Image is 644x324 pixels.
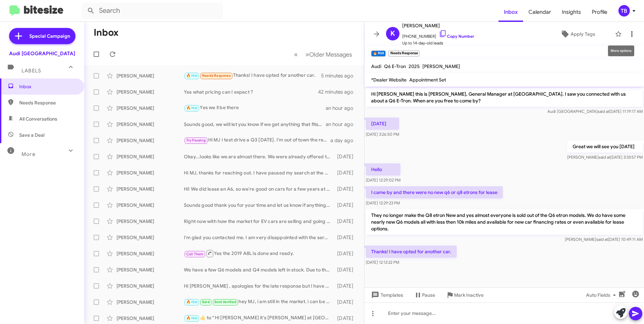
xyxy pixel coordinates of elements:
div: [PERSON_NAME] [117,266,184,273]
button: Previous [290,47,302,61]
span: [DATE] 12:29:23 PM [366,200,400,205]
span: Sold Verified [214,300,236,304]
span: Audi [GEOGRAPHIC_DATA] [DATE] 11:19:17 AM [547,109,643,114]
span: Labels [22,68,41,74]
div: [PERSON_NAME] [117,218,184,225]
div: [DATE] [334,299,359,305]
div: [PERSON_NAME] [117,169,184,176]
p: Thanks! I have opted for another car. [366,246,457,258]
div: [PERSON_NAME] [117,202,184,208]
div: [PERSON_NAME] [117,121,184,128]
div: [PERSON_NAME] [117,250,184,257]
input: Search [82,3,223,19]
p: I came by and there were no new q6 or q8 etrons for lease [366,186,503,198]
div: ​👍​ to “ Hi [PERSON_NAME] it's [PERSON_NAME] at [GEOGRAPHIC_DATA]. Can I get you any more info on... [184,314,334,322]
span: [PERSON_NAME] [DATE] 10:49:11 AM [565,237,643,242]
span: [DATE] 3:26:50 PM [366,132,399,137]
span: Special Campaign [29,33,70,39]
span: « [294,50,298,59]
div: Hi MJ I test drive a Q3 [DATE]. I'm out of town the rest of the week and I will connect with Macq... [184,136,330,144]
span: [PERSON_NAME] [402,22,474,30]
div: 5 minutes ago [321,72,359,79]
div: [PERSON_NAME] [117,105,184,111]
a: Insights [556,2,586,22]
div: Sounds good, we will let you know if we get anything that fits those requirements. Did you have a... [184,121,326,128]
span: Needs Response [202,73,231,78]
button: Apply Tags [543,28,612,40]
span: said at [598,109,609,114]
div: Right now with how the market for EV cars are selling and going fast we are leaving price negotia... [184,218,334,225]
div: a day ago [330,137,359,144]
span: Inbox [19,83,76,90]
div: [PERSON_NAME] [117,299,184,305]
span: said at [596,237,608,242]
p: Great we will see you [DATE] [567,140,643,153]
div: [DATE] [334,283,359,289]
nav: Page navigation example [290,47,356,61]
div: Yes we ll be there [184,104,326,112]
p: Hi [PERSON_NAME] this is [PERSON_NAME], General Manager at [GEOGRAPHIC_DATA]. I saw you connected... [366,88,643,107]
div: More options [608,45,634,56]
p: [DATE] [366,118,399,130]
span: Call Them [186,252,204,256]
span: Older Messages [309,51,352,58]
small: 🔥 Hot [371,51,386,57]
div: [DATE] [334,250,359,257]
span: Try Pausing [186,138,206,142]
span: Needs Response [19,99,76,106]
span: [DATE] 12:29:02 PM [366,177,400,183]
div: [PERSON_NAME] [117,234,184,241]
div: [PERSON_NAME] [117,153,184,160]
div: [DATE] [334,234,359,241]
div: [PERSON_NAME] [117,186,184,192]
div: I'm glad you contacted me. I am very disappointed with the service I received, not only at [GEOGR... [184,234,334,241]
span: *Dealer Website [371,77,407,83]
div: [PERSON_NAME] [117,137,184,144]
span: Appointment Set [409,77,446,83]
a: Copy Number [439,34,474,39]
span: Audi [371,63,381,69]
div: TB [618,5,630,17]
div: Thanks! I have opted for another car. [184,72,321,79]
span: Sold [202,300,210,304]
div: [DATE] [334,186,359,192]
div: Sounds good thank you for your time and let us know if anything changes. [184,202,334,208]
div: [DATE] [334,202,359,208]
button: TB [613,5,637,17]
span: Apply Tags [571,28,595,40]
span: Q6 E-Tron [384,63,406,69]
div: [PERSON_NAME] [117,72,184,79]
button: Auto Fields [581,289,624,301]
span: [PHONE_NUMBER] [402,30,474,40]
span: 🔥 Hot [186,73,198,78]
div: Yes the 2019 A8L is done and ready. [184,249,334,258]
div: [DATE] [334,169,359,176]
div: an hour ago [326,121,359,128]
button: Templates [364,289,409,301]
span: K [390,28,395,39]
span: More [22,151,35,157]
div: Hi! We did lease an A6, so we're good on cars for a few years at least [184,186,334,192]
span: All Conversations [19,116,57,122]
span: Calendar [523,2,556,22]
span: » [305,50,309,59]
button: Next [301,47,356,61]
div: [PERSON_NAME] [117,315,184,322]
p: Hello [366,163,400,175]
a: Inbox [498,2,523,22]
button: Mark Inactive [441,289,489,301]
h1: Inbox [94,27,119,38]
div: Yes what pricing can I expect ? [184,89,318,95]
div: [DATE] [334,266,359,273]
span: 🔥 Hot [186,300,198,304]
span: Templates [370,289,403,301]
span: 🔥 Hot [186,316,198,320]
div: [PERSON_NAME] [117,89,184,95]
div: hey MJ, i am still in the market. i can be there at 330 to drive the q8 sportback? [184,298,334,306]
div: [DATE] [334,218,359,225]
p: They no longer make the Q8 etron New and yes almost everyone is sold out of the Q6 etron models. ... [366,209,643,235]
span: Profile [586,2,613,22]
button: Pause [409,289,441,301]
div: Hi [PERSON_NAME] , apologies for the late response but I have already acquired a q6 [184,283,334,289]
